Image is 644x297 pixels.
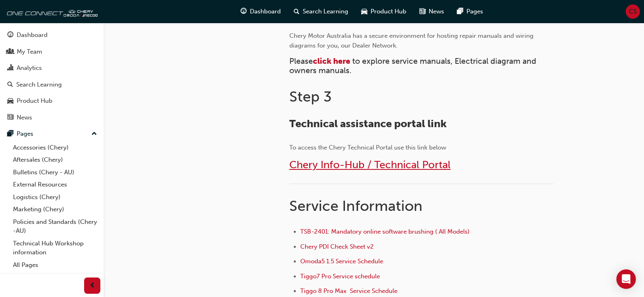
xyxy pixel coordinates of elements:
span: news-icon [419,7,425,17]
span: chart-icon [7,65,13,72]
a: All Pages [10,259,100,271]
span: search-icon [7,81,13,89]
a: search-iconSearch Learning [287,3,355,20]
a: guage-iconDashboard [234,3,287,20]
a: Aftersales (Chery) [10,154,100,166]
span: To access the Chery Technical Portal use this link below [289,144,446,151]
a: Dashboard [3,28,100,43]
a: Logistics (Chery) [10,191,100,204]
a: Bulletins (Chery - AU) [10,166,100,179]
a: Accessories (Chery) [10,141,100,154]
span: car-icon [7,98,13,105]
a: Product Hub [3,93,100,108]
span: Search Learning [303,7,348,16]
button: DashboardMy TeamAnalyticsSearch LearningProduct HubNews [3,26,100,126]
span: pages-icon [7,130,13,138]
span: Pages [466,7,483,16]
a: Marketing (Chery) [10,203,100,216]
span: pages-icon [457,7,463,17]
a: news-iconNews [413,3,451,20]
a: News [3,110,100,125]
span: news-icon [7,114,13,121]
span: CS [629,7,637,16]
a: Chery PDI Check Sheet v2 [300,243,374,250]
a: click here [313,56,350,66]
a: My Team [3,44,100,59]
div: Search Learning [16,80,62,89]
a: Omoda5 1.5 Service Schedule [300,258,383,265]
a: Technical Hub Workshop information [10,237,100,259]
span: Dashboard [250,7,281,16]
span: up-icon [91,129,97,139]
div: Open Intercom Messenger [616,269,636,289]
span: Technical assistance portal link [289,117,447,130]
span: prev-icon [89,281,95,291]
span: News [429,7,444,16]
a: car-iconProduct Hub [355,3,413,20]
a: pages-iconPages [451,3,490,20]
div: Dashboard [17,30,48,40]
span: search-icon [294,7,299,17]
a: TSB-2401: Mandatory online software brushing ( All Models) [300,228,470,235]
span: car-icon [361,7,367,17]
span: Please [289,56,313,66]
div: Pages [17,129,33,139]
a: Policies and Standards (Chery -AU) [10,216,100,237]
span: people-icon [7,48,13,56]
span: to explore service manuals, Electrical diagram and owners manuals. [289,56,538,75]
div: Product Hub [17,96,52,106]
img: oneconnect [4,3,98,20]
button: Pages [3,126,100,141]
span: Product Hub [371,7,406,16]
div: Analytics [17,63,42,73]
span: Chery Motor Australia has a secure environment for hosting repair manuals and wiring diagrams for... [289,32,535,49]
div: News [17,113,32,122]
a: External Resources [10,178,100,191]
a: Analytics [3,61,100,76]
a: Tiggo7 Pro Service schedule [300,273,380,280]
a: Search Learning [3,77,100,92]
button: CS [626,4,640,19]
span: Step 3 [289,88,332,105]
span: guage-icon [241,7,247,17]
span: Service Information [289,197,423,215]
span: guage-icon [7,32,13,39]
a: Tiggo 8 Pro Max Service Schedule [300,287,397,295]
div: My Team [17,47,42,56]
a: Chery Info-Hub / Technical Portal [289,158,451,171]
